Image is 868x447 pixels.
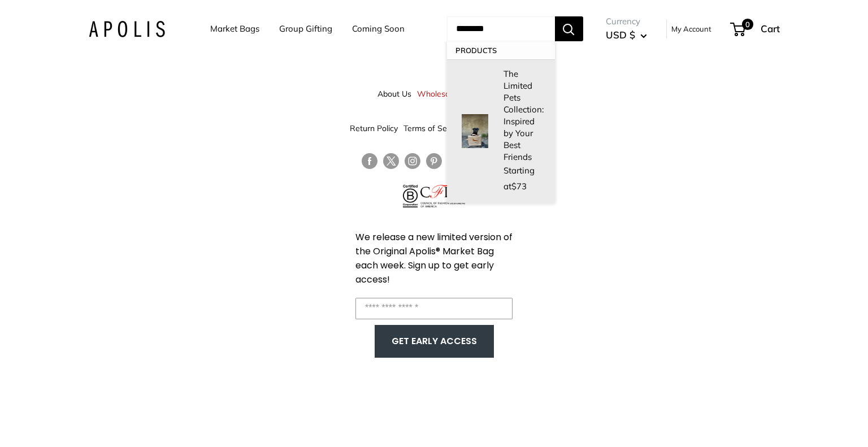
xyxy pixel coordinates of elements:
[89,21,165,37] img: Apolis
[405,153,420,170] a: Follow us on Instagram
[606,26,647,44] button: USD $
[731,20,780,38] a: 0 Cart
[504,165,535,192] span: Starting at
[741,19,753,30] span: 0
[386,331,483,352] button: GET EARLY ACCESS
[350,118,398,138] a: Return Policy
[352,21,405,37] a: Coming Soon
[362,153,377,170] a: Follow us on Facebook
[377,84,411,104] a: About Us
[403,118,464,138] a: Terms of Service
[403,185,418,207] img: Certified B Corporation
[555,16,583,41] button: Search
[606,14,647,29] span: Currency
[447,16,555,41] input: Search...
[447,59,555,203] a: The Limited Pets Collection: Inspired by Your Best Friends The Limited Pets Collection: Inspired ...
[355,231,513,286] span: We release a new limited version of the Original Apolis® Market Bag each week. Sign up to get ear...
[447,41,555,59] p: Products
[458,114,492,148] img: The Limited Pets Collection: Inspired by Your Best Friends
[417,84,456,104] a: Wholesale
[279,21,332,37] a: Group Gifting
[504,68,544,163] p: The Limited Pets Collection: Inspired by Your Best Friends
[761,23,780,34] span: Cart
[511,181,527,192] span: $73
[210,21,259,37] a: Market Bags
[671,22,711,36] a: My Account
[420,185,465,207] img: Council of Fashion Designers of America Member
[606,29,635,41] span: USD $
[355,298,513,319] input: Enter your email
[426,153,442,170] a: Follow us on Pinterest
[383,153,399,173] a: Follow us on Twitter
